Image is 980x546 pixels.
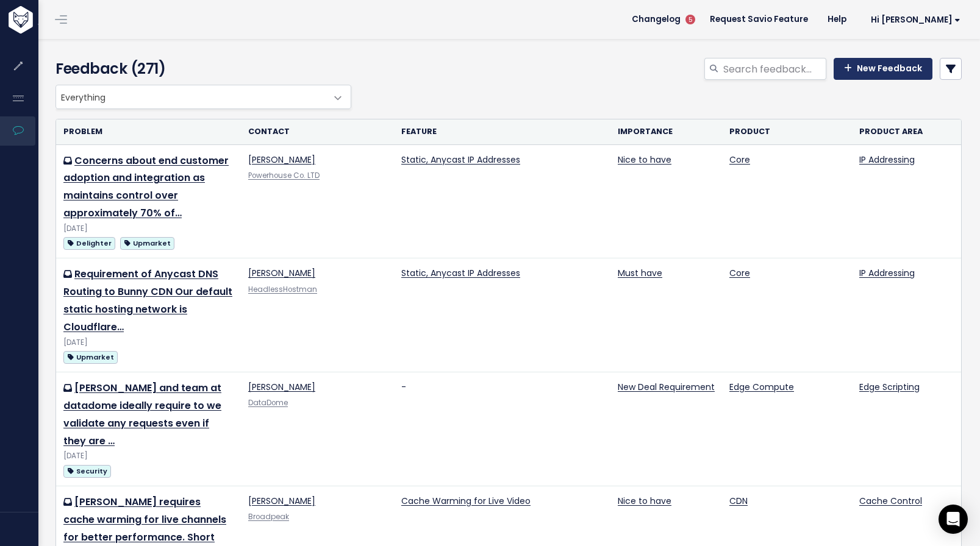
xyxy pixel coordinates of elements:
[248,381,315,393] a: [PERSON_NAME]
[859,381,920,393] a: Edge Scripting
[939,505,968,534] div: Open Intercom Messenger
[63,154,229,220] a: Concerns about end customer adoption and integration as maintains control over approximately 70% of…
[729,267,750,279] a: Core
[818,10,856,29] a: Help
[248,398,288,408] a: DataDome
[859,267,915,279] a: IP Addressing
[120,237,174,250] span: Upmarket
[618,154,671,166] a: Nice to have
[63,235,115,250] a: Delighter
[63,351,118,364] span: Upmarket
[859,495,922,507] a: Cache Control
[685,15,695,24] span: 5
[401,154,520,166] a: Static, Anycast IP Addresses
[63,381,221,447] a: [PERSON_NAME] and team at datadome ideally require to we validate any requests even if they are …
[722,58,826,80] input: Search feedback...
[63,465,111,478] span: Security
[5,6,100,34] img: logo-white.9d6f32f41409.svg
[394,372,610,486] td: -
[401,267,520,279] a: Static, Anycast IP Addresses
[248,512,289,522] a: Broadpeak
[618,267,662,279] a: Must have
[852,119,961,144] th: Product Area
[856,10,970,29] a: Hi [PERSON_NAME]
[618,495,671,507] a: Nice to have
[63,450,234,463] div: [DATE]
[722,119,852,144] th: Product
[618,381,715,393] a: New Deal Requirement
[63,349,118,364] a: Upmarket
[632,15,681,24] span: Changelog
[241,119,394,144] th: Contact
[63,237,115,250] span: Delighter
[56,85,326,108] span: Everything
[63,463,111,478] a: Security
[248,171,320,180] a: Powerhouse Co. LTD
[63,336,234,349] div: [DATE]
[63,222,234,235] div: [DATE]
[401,495,531,507] a: Cache Warming for Live Video
[55,58,346,80] h4: Feedback (271)
[248,285,317,294] a: HeadlessHostman
[394,119,610,144] th: Feature
[610,119,722,144] th: Importance
[63,267,232,333] a: Requirement of Anycast DNS Routing to Bunny CDN Our default static hosting network is Cloudflare…
[729,154,750,166] a: Core
[56,119,241,144] th: Problem
[55,85,351,109] span: Everything
[248,154,315,166] a: [PERSON_NAME]
[834,58,932,80] a: New Feedback
[729,495,748,507] a: CDN
[248,267,315,279] a: [PERSON_NAME]
[859,154,915,166] a: IP Addressing
[871,15,960,24] span: Hi [PERSON_NAME]
[120,235,174,250] a: Upmarket
[248,495,315,507] a: [PERSON_NAME]
[700,10,818,29] a: Request Savio Feature
[729,381,794,393] a: Edge Compute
